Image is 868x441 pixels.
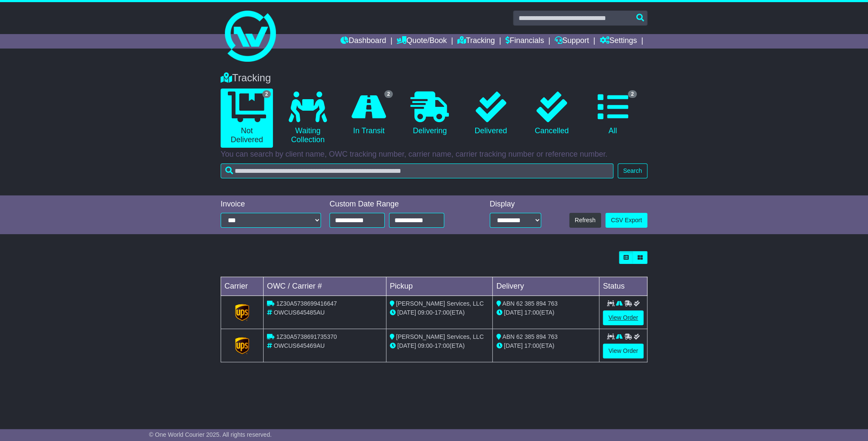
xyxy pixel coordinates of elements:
[221,200,321,209] div: Invoice
[493,277,599,296] td: Delivery
[329,200,466,209] div: Custom Date Range
[603,344,644,358] a: View Order
[555,34,589,49] a: Support
[397,34,447,49] a: Quote/Book
[605,213,647,228] a: CSV Export
[524,342,539,349] span: 17:00
[396,333,484,340] span: [PERSON_NAME] Services, LLC
[281,89,334,148] a: Waiting Collection
[434,342,449,349] span: 17:00
[569,213,601,228] button: Refresh
[343,89,395,139] a: 2 In Transit
[340,34,386,49] a: Dashboard
[221,277,264,296] td: Carrier
[434,309,449,316] span: 17:00
[496,341,596,350] div: (ETA)
[149,431,272,438] span: © One World Courier 2025. All rights reserved.
[587,89,639,139] a: 2 All
[490,200,542,209] div: Display
[386,277,493,296] td: Pickup
[235,337,250,354] img: GetCarrierServiceLogo
[505,34,544,49] a: Financials
[496,308,596,317] div: (ETA)
[628,90,637,98] span: 2
[403,89,456,139] a: Delivering
[418,342,433,349] span: 09:00
[418,309,433,316] span: 09:00
[235,304,250,321] img: GetCarrierServiceLogo
[618,163,647,178] button: Search
[221,89,273,148] a: 2 Not Delivered
[502,300,558,307] span: ABN 62 385 894 763
[384,90,393,98] span: 2
[390,341,489,350] div: - (ETA)
[262,90,271,98] span: 2
[525,89,578,139] a: Cancelled
[502,333,558,340] span: ABN 62 385 894 763
[390,308,489,317] div: - (ETA)
[276,333,337,340] span: 1Z30A5738691735370
[216,72,652,84] div: Tracking
[465,89,517,139] a: Delivered
[274,342,325,349] span: OWCUS645469AU
[274,309,325,316] span: OWCUS645485AU
[397,342,416,349] span: [DATE]
[264,277,386,296] td: OWC / Carrier #
[599,34,637,49] a: Settings
[397,309,416,316] span: [DATE]
[276,300,337,307] span: 1Z30A5738699416647
[396,300,484,307] span: [PERSON_NAME] Services, LLC
[599,277,647,296] td: Status
[603,310,644,325] a: View Order
[457,34,495,49] a: Tracking
[504,342,522,349] span: [DATE]
[221,150,647,159] p: You can search by client name, OWC tracking number, carrier name, carrier tracking number or refe...
[504,309,522,316] span: [DATE]
[524,309,539,316] span: 17:00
